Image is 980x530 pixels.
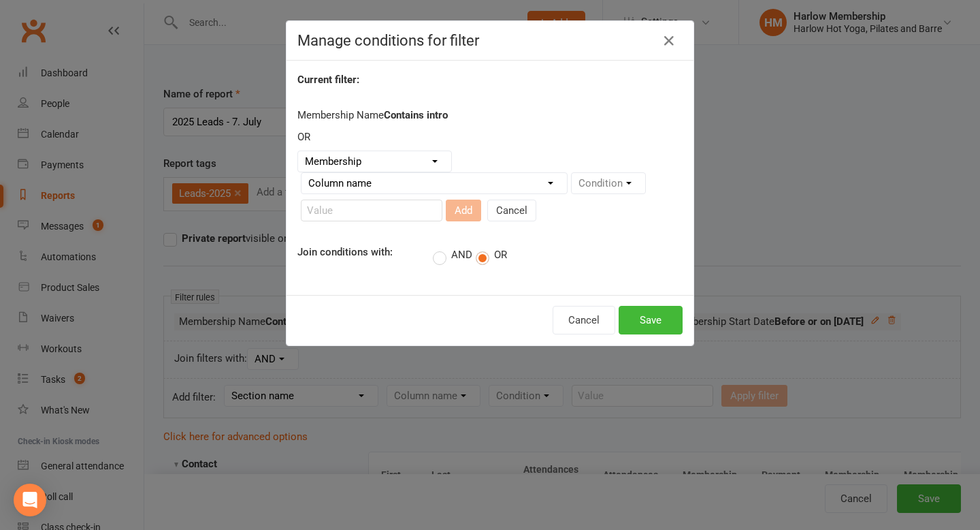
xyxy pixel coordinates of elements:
[301,200,442,221] input: Value
[476,249,507,262] label: OR
[287,246,423,260] label: Join conditions with:
[297,107,683,227] div: Membership Name
[297,129,683,145] div: OR
[433,249,472,262] label: AND
[553,306,615,334] button: Cancel
[297,32,683,49] h4: Manage conditions for filter
[619,306,683,334] button: Save
[297,74,359,86] strong: Current filter:
[384,109,448,121] strong: Contains intro
[658,30,680,52] button: Close
[14,484,46,516] div: Open Intercom Messenger
[487,200,536,221] button: Cancel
